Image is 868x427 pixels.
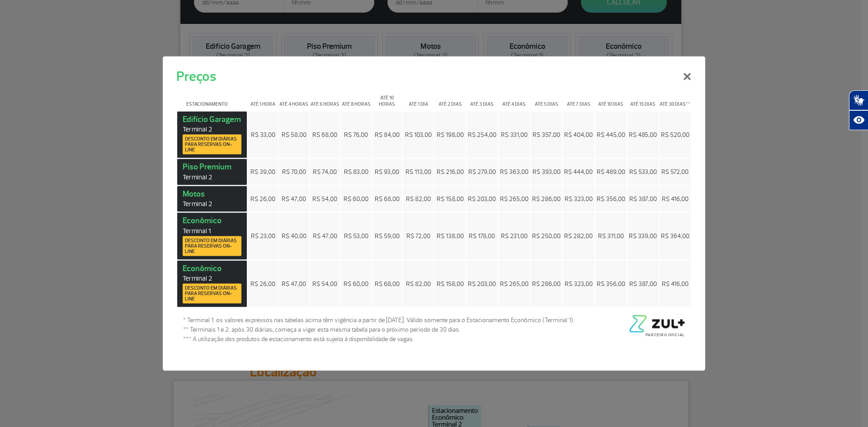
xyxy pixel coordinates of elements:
[375,195,400,202] span: R$ 68,00
[597,131,625,138] span: R$ 445,00
[344,131,368,138] span: R$ 76,00
[468,280,496,287] span: R$ 203,00
[469,232,495,240] span: R$ 178,00
[532,280,561,287] span: R$ 286,00
[406,168,431,176] span: R$ 113,00
[344,280,368,287] span: R$ 60,00
[251,232,275,240] span: R$ 23,00
[250,195,275,202] span: R$ 26,00
[183,315,575,325] span: * Terminal 1: os valores expressos nas tabelas acima têm vigência a partir de [DATE]. Válido some...
[406,232,430,240] span: R$ 72,00
[660,87,691,110] th: Até 30 dias**
[282,232,307,240] span: R$ 40,00
[564,168,593,176] span: R$ 444,00
[437,195,464,202] span: R$ 158,00
[279,87,309,110] th: Até 4 horas
[312,195,337,202] span: R$ 54,00
[250,168,275,176] span: R$ 39,00
[177,87,247,110] th: Estacionamento
[176,66,216,86] h5: Preços
[185,286,239,302] span: Desconto em diárias para reservas on-line
[501,131,528,138] span: R$ 331,00
[849,90,868,130] div: Plugin de acessibilidade da Hand Talk.
[183,334,575,344] span: *** A utilização dos produtos de estacionamento está sujeita à disponibilidade de vagas.
[661,168,689,176] span: R$ 572,00
[629,168,657,176] span: R$ 533,00
[533,131,560,138] span: R$ 357,00
[183,188,241,208] strong: Motos
[662,280,689,287] span: R$ 416,00
[468,195,496,202] span: R$ 203,00
[183,274,241,283] span: Terminal 2
[344,232,368,240] span: R$ 53,00
[375,131,400,138] span: R$ 84,00
[675,59,699,91] button: Close
[183,162,241,182] strong: Piso Premium
[629,232,657,240] span: R$ 339,00
[406,195,431,202] span: R$ 82,00
[499,87,530,110] th: Até 4 dias
[598,232,624,240] span: R$ 311,00
[375,232,400,240] span: R$ 59,00
[629,280,657,287] span: R$ 387,00
[849,110,868,130] button: Abrir recursos assistivos.
[434,87,465,110] th: Até 2 dias
[183,226,241,235] span: Terminal 1
[183,200,241,208] span: Terminal 2
[629,131,657,138] span: R$ 485,00
[564,232,593,240] span: R$ 282,00
[565,280,593,287] span: R$ 323,00
[597,168,625,176] span: R$ 489,00
[661,232,689,240] span: R$ 364,00
[597,195,625,202] span: R$ 356,00
[467,87,498,110] th: Até 3 dias
[183,325,575,334] span: ** Terminais 1 e 2: após 30 diárias, começa a viger esta mesma tabela para o próximo período de 3...
[564,131,593,138] span: R$ 404,00
[341,87,371,110] th: Até 8 horas
[282,168,306,176] span: R$ 70,00
[627,315,685,333] img: logo-zul-black.png
[185,238,239,254] span: Desconto em diárias para reservas on-line
[500,280,528,287] span: R$ 265,00
[403,87,434,110] th: Até 1 dia
[183,114,241,155] strong: Edifício Garagem
[500,195,528,202] span: R$ 265,00
[183,173,241,181] span: Terminal 2
[248,87,278,110] th: Até 1 hora
[531,87,562,110] th: Até 5 dias
[344,195,368,202] span: R$ 60,00
[627,87,659,110] th: Até 15 dias
[629,195,657,202] span: R$ 387,00
[313,168,337,176] span: R$ 74,00
[312,280,337,287] span: R$ 54,00
[183,263,241,304] strong: Econômico
[849,90,868,110] button: Abrir tradutor de língua de sinais.
[183,216,241,256] strong: Econômico
[661,131,689,138] span: R$ 520,00
[282,131,307,138] span: R$ 58,00
[406,280,431,287] span: R$ 82,00
[405,131,432,138] span: R$ 103,00
[532,195,561,202] span: R$ 286,00
[437,168,464,176] span: R$ 216,00
[375,280,400,287] span: R$ 68,00
[310,87,340,110] th: Até 6 horas
[597,280,625,287] span: R$ 356,00
[662,195,689,202] span: R$ 416,00
[437,131,464,138] span: R$ 198,00
[282,280,306,287] span: R$ 47,00
[437,280,464,287] span: R$ 158,00
[250,280,275,287] span: R$ 26,00
[251,131,275,138] span: R$ 33,00
[501,232,528,240] span: R$ 231,00
[565,195,593,202] span: R$ 323,00
[312,131,337,138] span: R$ 68,00
[282,195,306,202] span: R$ 47,00
[185,136,239,153] span: Desconto em diárias para reservas on-line
[437,232,464,240] span: R$ 138,00
[500,168,528,176] span: R$ 363,00
[468,168,496,176] span: R$ 279,00
[646,333,685,338] span: Parceiro Oficial
[344,168,368,176] span: R$ 83,00
[468,131,496,138] span: R$ 254,00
